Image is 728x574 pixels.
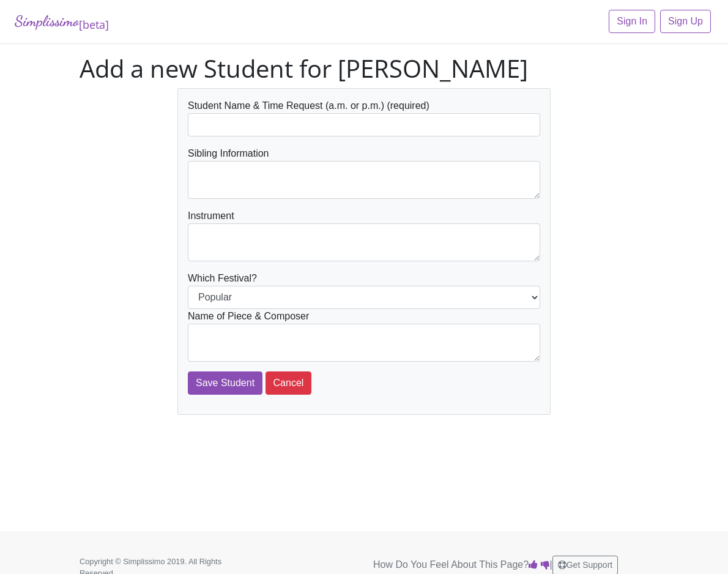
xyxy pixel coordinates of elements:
form: Which Festival? [188,99,540,395]
sub: [beta] [79,17,109,32]
div: Student Name & Time Request (a.m. or p.m.) (required) [188,99,540,136]
a: Sign In [609,10,655,33]
h1: Add a new Student for [PERSON_NAME] [80,54,648,83]
div: Name of Piece & Composer [188,309,540,362]
div: Sibling Information [188,146,540,199]
button: Cancel [266,371,312,395]
a: Simplissimo[beta] [15,10,109,34]
div: Instrument [188,209,540,261]
a: Sign Up [660,10,711,33]
input: Save Student [188,371,262,395]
